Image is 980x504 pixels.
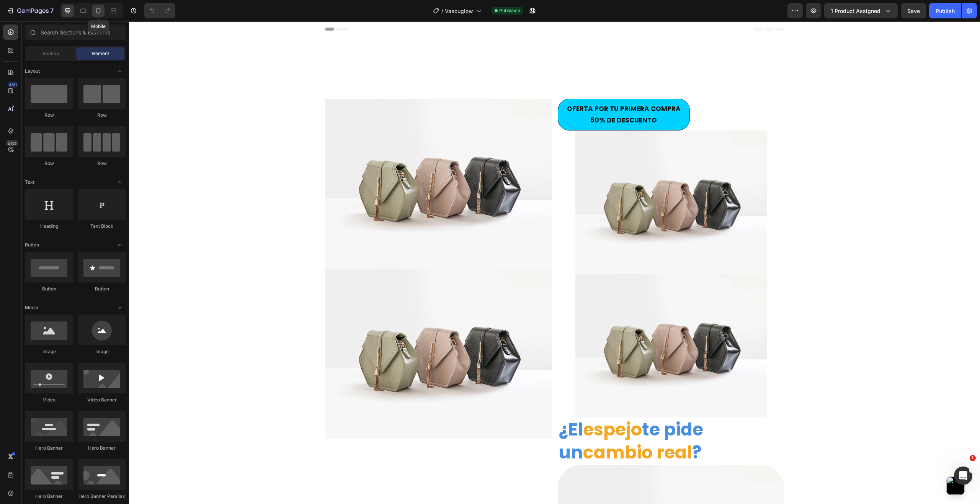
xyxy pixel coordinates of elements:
[25,445,73,452] div: Hero Banner
[454,419,563,443] strong: cambio real
[929,3,961,18] button: Publish
[430,396,574,443] strong: te pide un
[25,68,40,75] span: Layout
[25,179,34,186] span: Text
[114,302,126,314] span: Toggle open
[129,21,980,504] iframe: Design area
[441,7,443,15] span: /
[831,7,880,15] span: 1 product assigned
[78,112,126,119] div: Row
[114,176,126,188] span: Toggle open
[114,239,126,251] span: Toggle open
[907,8,920,14] span: Save
[203,35,648,46] p: 50% DE DESCUENTO + ENVÍO GRATIS
[78,285,126,292] div: Button
[25,223,73,230] div: Heading
[461,94,528,103] span: 50% DE DESCUENTO
[3,3,57,18] button: 7
[78,493,126,500] div: Hero Banner Parallax
[6,140,18,146] div: Beta
[454,396,513,420] strong: espejo
[438,83,552,92] span: OFERTA POR TU PRIMERA COMPRA
[42,50,59,57] span: Section
[25,24,126,40] input: Search Sections & Elements
[78,396,126,403] div: Video Banner
[114,65,126,77] span: Toggle open
[430,396,454,420] strong: ¿El
[936,7,955,15] div: Publish
[429,77,561,109] button: <p><span style="font-size:17px;">OFERTA POR TU PRIMERA COMPRA</span><br><span style="font-size:17...
[50,6,54,15] p: 7
[196,77,423,247] img: image_demo.jpg
[25,304,38,311] span: Media
[499,7,520,14] span: Published
[25,493,73,500] div: Hero Banner
[25,348,73,355] div: Image
[78,160,126,167] div: Row
[7,82,18,88] div: 450
[25,241,39,248] span: Button
[78,348,126,355] div: Image
[446,109,638,253] img: image_demo.jpg
[196,247,423,417] img: image_demo.jpg
[954,466,972,485] iframe: Intercom live chat
[446,253,638,396] img: image_demo.jpg
[824,3,898,18] button: 1 product assigned
[25,285,73,292] div: Button
[25,396,73,403] div: Video
[970,455,976,461] span: 1
[78,223,126,230] div: Text Block
[445,7,473,15] span: Vascuglow
[25,112,73,119] div: Row
[563,419,573,443] strong: ?
[901,3,926,18] button: Save
[91,50,109,57] span: Element
[78,445,126,452] div: Hero Banner
[144,3,175,18] div: Undo/Redo
[25,160,73,167] div: Row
